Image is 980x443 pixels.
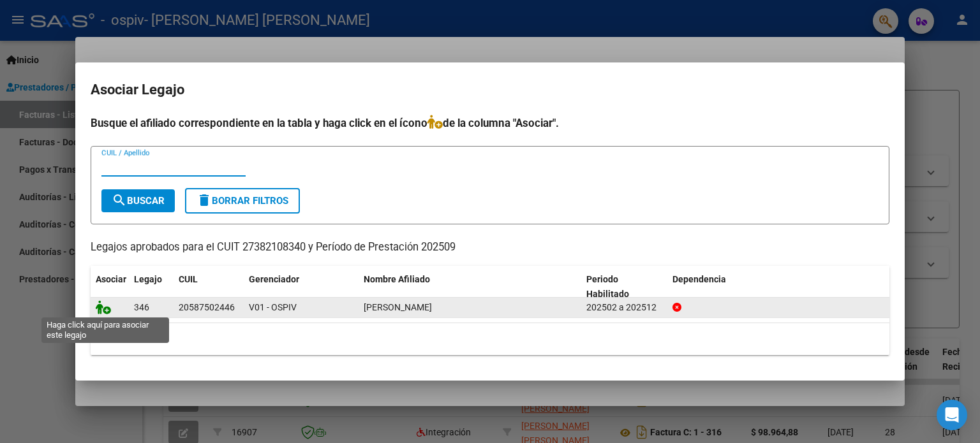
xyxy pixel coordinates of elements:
span: Asociar [96,274,126,284]
span: Buscar [112,195,165,207]
div: 1 registros [91,323,889,355]
button: Buscar [101,189,175,212]
p: Legajos aprobados para el CUIT 27382108340 y Período de Prestación 202509 [91,240,889,256]
h2: Asociar Legajo [91,78,889,102]
span: Borrar Filtros [197,195,288,207]
div: Open Intercom Messenger [937,400,967,430]
datatable-header-cell: Dependencia [667,266,890,308]
span: Periodo Habilitado [586,274,629,299]
datatable-header-cell: CUIL [174,266,244,308]
span: Dependencia [672,274,726,284]
span: SINGH CESAR JONAS [364,302,432,312]
h4: Busque el afiliado correspondiente en la tabla y haga click en el ícono de la columna "Asociar". [91,115,889,131]
datatable-header-cell: Asociar [91,266,129,308]
span: Nombre Afiliado [364,274,430,284]
datatable-header-cell: Nombre Afiliado [359,266,581,308]
div: 20587502446 [179,300,235,315]
span: V01 - OSPIV [249,302,297,312]
span: Legajo [134,274,162,284]
datatable-header-cell: Periodo Habilitado [581,266,667,308]
div: 202502 a 202512 [586,300,662,315]
span: CUIL [179,274,198,284]
mat-icon: delete [197,192,212,208]
span: Gerenciador [249,274,299,284]
button: Borrar Filtros [185,188,300,214]
span: 346 [134,302,149,312]
datatable-header-cell: Legajo [129,266,174,308]
mat-icon: search [112,192,127,208]
datatable-header-cell: Gerenciador [244,266,359,308]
